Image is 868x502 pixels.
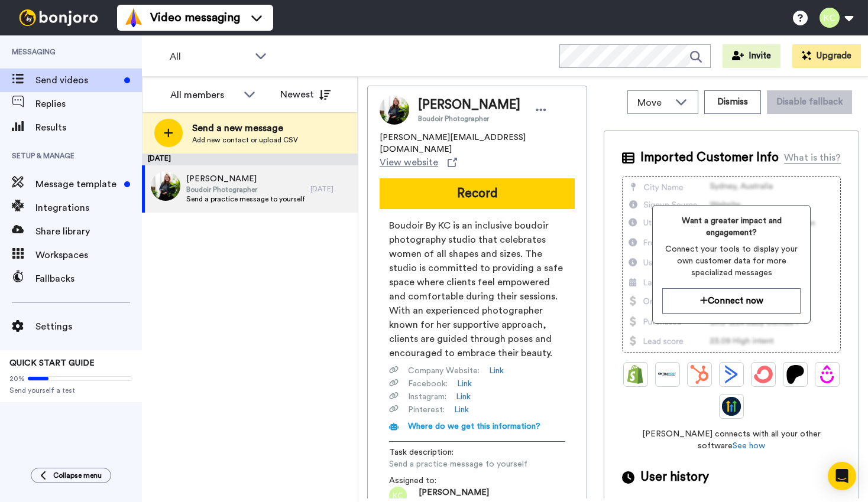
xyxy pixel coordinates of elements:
span: All [170,50,249,64]
span: Fallbacks [35,272,142,286]
a: See how [733,442,765,450]
span: QUICK START GUIDE [9,359,95,367]
span: Video messaging [150,9,240,26]
span: Collapse menu [53,471,102,480]
span: User history [640,468,709,486]
div: What is this? [784,151,841,165]
span: Replies [35,97,142,111]
span: Send a practice message to yourself [389,458,527,470]
a: Link [454,404,469,416]
img: Drip [818,365,837,384]
a: Link [457,378,472,390]
span: [PERSON_NAME] [186,173,305,185]
img: ActiveCampaign [722,365,741,384]
span: Boudoir Photographer [186,185,305,194]
span: Workspaces [35,248,142,262]
img: Shopify [626,365,645,384]
a: Link [456,391,471,403]
span: [PERSON_NAME] connects with all your other software [622,428,841,452]
span: Message template [35,177,119,191]
span: Send yourself a test [9,386,132,395]
button: Connect now [662,288,801,314]
span: Instagram : [408,391,446,403]
img: Hubspot [690,365,709,384]
a: View website [380,155,457,169]
img: GoHighLevel [722,397,741,416]
span: Results [35,120,142,135]
div: [DATE] [310,184,352,194]
img: Patreon [786,365,805,384]
span: Send a practice message to yourself [186,194,305,204]
span: Add new contact or upload CSV [192,135,298,145]
span: Share library [35,224,142,239]
button: Invite [723,44,780,68]
button: Upgrade [792,44,861,68]
span: Integrations [35,201,142,215]
span: Boudoir By KC is an inclusive boudoir photography studio that celebrates women of all shapes and ... [389,219,565,360]
button: Record [380,178,575,209]
button: Collapse menu [31,468,111,483]
button: Dismiss [704,90,761,114]
span: Assigned to: [389,475,472,487]
img: Ontraport [658,365,677,384]
span: View website [380,155,438,169]
span: Settings [35,320,142,334]
span: Task description : [389,446,472,458]
span: Imported Customer Info [640,149,779,167]
span: Pinterest : [408,404,445,416]
img: ConvertKit [754,365,773,384]
span: [PERSON_NAME] [418,96,520,114]
button: Disable fallback [767,90,852,114]
img: vm-color.svg [124,8,143,27]
span: Want a greater impact and engagement? [662,215,801,239]
span: Send a new message [192,121,298,135]
span: Send videos [35,73,119,87]
div: [DATE] [142,154,358,165]
span: Move [637,96,669,110]
span: Connect your tools to display your own customer data for more specialized messages [662,243,801,279]
div: All members [170,88,238,102]
img: Image of Kristen [380,95,409,125]
span: [PERSON_NAME][EMAIL_ADDRESS][DOMAIN_NAME] [380,132,575,155]
span: Facebook : [408,378,448,390]
span: 20% [9,374,25,383]
img: bj-logo-header-white.svg [14,9,103,26]
span: Boudoir Photographer [418,114,520,123]
img: 6ab02cd5-e707-447a-a9f0-598313abb688.jpg [151,171,180,201]
button: Newest [271,83,339,106]
div: Open Intercom Messenger [828,462,856,490]
span: Company Website : [408,365,480,377]
span: Where do we get this information? [408,422,540,431]
a: Link [489,365,504,377]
